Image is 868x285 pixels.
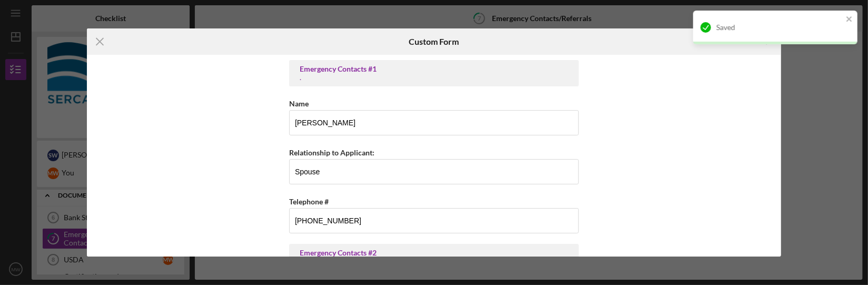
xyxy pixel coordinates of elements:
[289,99,309,108] label: Name
[289,148,374,157] label: Relationship to Applicant:
[409,37,459,46] h6: Custom Form
[300,249,568,257] div: Emergency Contacts #2
[289,197,329,206] label: Telephone #
[300,73,568,82] div: .
[716,23,843,32] div: Saved
[300,65,568,73] div: Emergency Contacts #1
[846,15,853,25] button: close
